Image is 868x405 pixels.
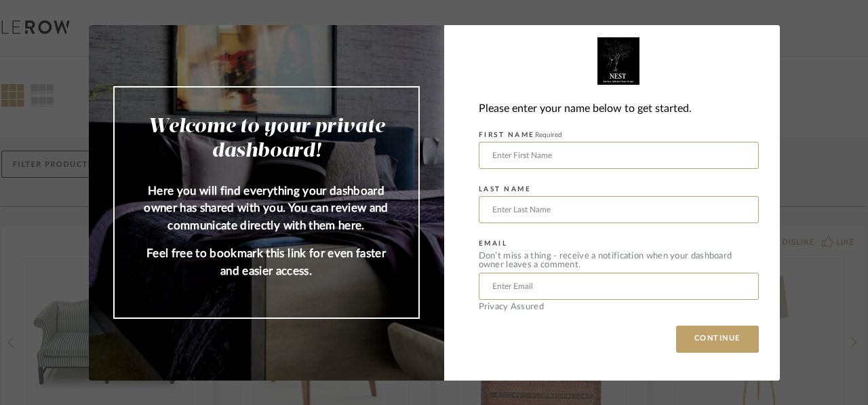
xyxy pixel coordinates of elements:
[479,185,532,193] label: LAST NAME
[479,252,759,269] div: Don’t miss a thing - receive a notification when your dashboard owner leaves a comment.
[479,131,562,139] label: FIRST NAME
[479,273,759,300] input: Enter Email
[479,142,759,169] input: Enter First Name
[479,196,759,223] input: Enter Last Name
[479,239,508,248] label: EMAIL
[479,100,759,118] div: Please enter your name below to get started.
[142,245,391,279] p: Feel free to bookmark this link for even faster and easier access.
[479,303,759,311] div: Privacy Assured
[676,326,759,353] button: CONTINUE
[142,182,391,235] p: Here you will find everything your dashboard owner has shared with you. You can review and commun...
[142,115,391,163] h2: Welcome to your private dashboard!
[535,132,562,138] span: Required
